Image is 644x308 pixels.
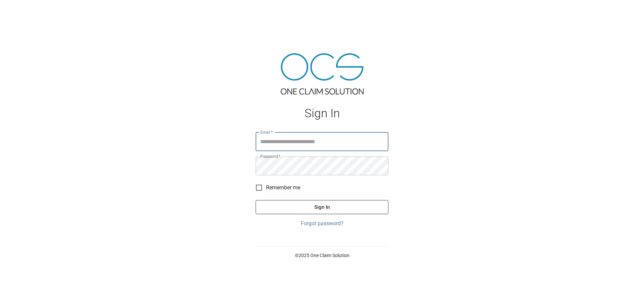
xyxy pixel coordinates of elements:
label: Password [260,153,280,159]
img: ocs-logo-tra.png [281,53,364,95]
button: Sign In [256,200,388,214]
img: ocs-logo-white-transparent.png [8,4,35,17]
a: Forgot password? [256,220,388,228]
p: © 2025 One Claim Solution [256,252,388,259]
label: Email [260,129,273,135]
span: Remember me [266,184,300,192]
h1: Sign In [256,107,388,120]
